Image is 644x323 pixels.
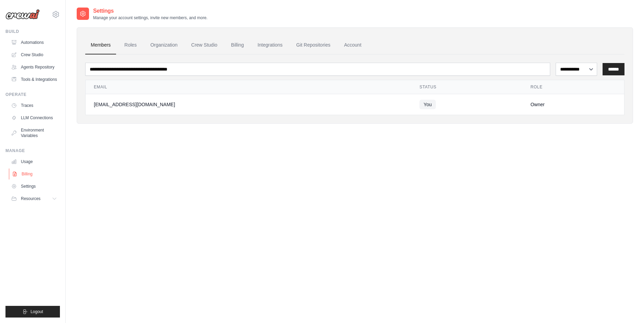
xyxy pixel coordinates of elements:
[145,36,183,54] a: Organization
[5,92,60,97] div: Operate
[5,9,40,20] img: Logo
[8,49,60,60] a: Crew Studio
[5,306,60,318] button: Logout
[8,74,60,85] a: Tools & Integrations
[8,62,60,73] a: Agents Repository
[530,101,616,108] div: Owner
[8,100,60,111] a: Traces
[339,36,367,54] a: Account
[291,36,336,54] a: Git Repositories
[9,169,61,179] a: Billing
[8,181,60,192] a: Settings
[85,36,116,54] a: Members
[119,36,142,54] a: Roles
[86,80,411,94] th: Email
[522,80,624,94] th: Role
[5,29,60,34] div: Build
[186,36,223,54] a: Crew Studio
[30,309,43,314] span: Logout
[8,125,60,141] a: Environment Variables
[8,37,60,48] a: Automations
[93,15,207,21] p: Manage your account settings, invite new members, and more.
[94,101,403,108] div: [EMAIL_ADDRESS][DOMAIN_NAME]
[8,112,60,123] a: LLM Connections
[419,100,436,109] span: You
[93,7,207,15] h2: Settings
[252,36,288,54] a: Integrations
[8,156,60,167] a: Usage
[5,148,60,153] div: Manage
[226,36,249,54] a: Billing
[411,80,522,94] th: Status
[8,193,60,204] button: Resources
[21,196,40,201] span: Resources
